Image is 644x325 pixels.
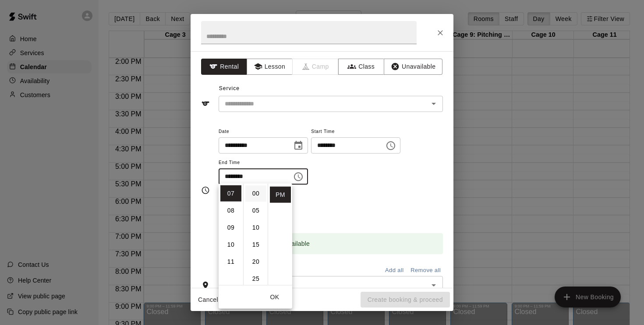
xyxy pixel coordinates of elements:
li: 0 minutes [245,185,266,202]
span: Start Time [311,126,400,138]
button: Add all [380,264,408,277]
button: OK [261,289,289,305]
button: Rental [201,59,247,75]
button: Unavailable [384,59,442,75]
li: 15 minutes [245,237,266,253]
li: 20 minutes [245,254,266,270]
li: 11 hours [220,254,241,270]
span: Camps can only be created in the Services page [293,59,339,75]
button: Choose time, selected time is 7:30 PM [290,168,307,185]
svg: Service [201,99,210,108]
button: Open [428,98,440,110]
li: PM [270,187,291,203]
li: 9 hours [220,220,241,236]
li: 7 hours [220,185,241,202]
button: Lesson [247,59,293,75]
ul: Select minutes [243,184,268,285]
button: Cancel [194,292,222,308]
li: 10 minutes [245,220,266,236]
span: Service [219,85,240,91]
button: Choose date, selected date is Oct 15, 2025 [290,137,307,154]
svg: Timing [201,186,210,195]
li: 5 minutes [245,203,266,219]
li: 25 minutes [245,271,266,287]
button: Class [338,59,384,75]
ul: Select meridiem [268,184,292,285]
span: Date [219,126,308,138]
li: 10 hours [220,237,241,253]
button: Close [432,25,448,41]
button: Remove all [408,264,443,277]
button: Choose time, selected time is 6:00 PM [382,137,400,154]
button: Open [428,279,440,291]
span: End Time [219,157,308,169]
svg: Rooms [201,281,210,290]
li: 8 hours [220,203,241,219]
ul: Select hours [219,184,243,285]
